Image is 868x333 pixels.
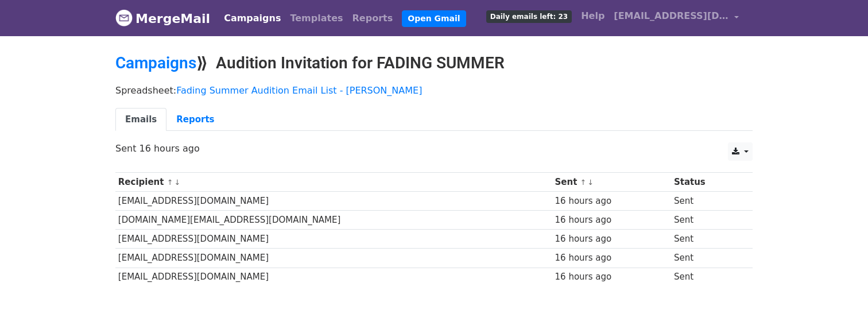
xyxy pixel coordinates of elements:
td: [DOMAIN_NAME][EMAIL_ADDRESS][DOMAIN_NAME] [115,211,552,230]
div: 16 hours ago [555,214,669,227]
a: [EMAIL_ADDRESS][DOMAIN_NAME] [609,5,743,32]
td: Sent [671,192,742,211]
th: Status [671,173,742,192]
td: [EMAIL_ADDRESS][DOMAIN_NAME] [115,230,552,249]
td: [EMAIL_ADDRESS][DOMAIN_NAME] [115,192,552,211]
div: 16 hours ago [555,251,669,265]
span: [EMAIL_ADDRESS][DOMAIN_NAME] [614,9,728,23]
td: Sent [671,230,742,249]
a: Open Gmail [402,10,466,27]
div: 16 hours ago [555,233,669,246]
a: MergeMail [115,6,210,30]
td: [EMAIL_ADDRESS][DOMAIN_NAME] [115,249,552,268]
h2: ⟫ Audition Invitation for FADING SUMMER [115,53,753,73]
div: 16 hours ago [555,195,669,208]
a: Reports [348,7,398,30]
span: Daily emails left: 23 [486,10,572,23]
th: Recipient [115,173,552,192]
a: Campaigns [219,7,285,30]
th: Sent [552,173,671,192]
div: 16 hours ago [555,270,669,284]
td: Sent [671,211,742,230]
a: Emails [115,108,166,131]
p: Sent 16 hours ago [115,142,753,154]
a: Templates [285,7,347,30]
a: Reports [166,108,224,131]
td: [EMAIL_ADDRESS][DOMAIN_NAME] [115,268,552,286]
p: Spreadsheet: [115,84,753,96]
a: ↓ [174,178,180,187]
a: ↑ [167,178,173,187]
a: ↑ [580,178,587,187]
a: Daily emails left: 23 [482,5,576,28]
td: Sent [671,268,742,286]
img: MergeMail logo [115,9,133,26]
a: Campaigns [115,53,196,72]
a: Help [576,5,609,28]
td: Sent [671,249,742,268]
a: Fading Summer Audition Email List - [PERSON_NAME] [176,85,422,96]
a: ↓ [587,178,594,187]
